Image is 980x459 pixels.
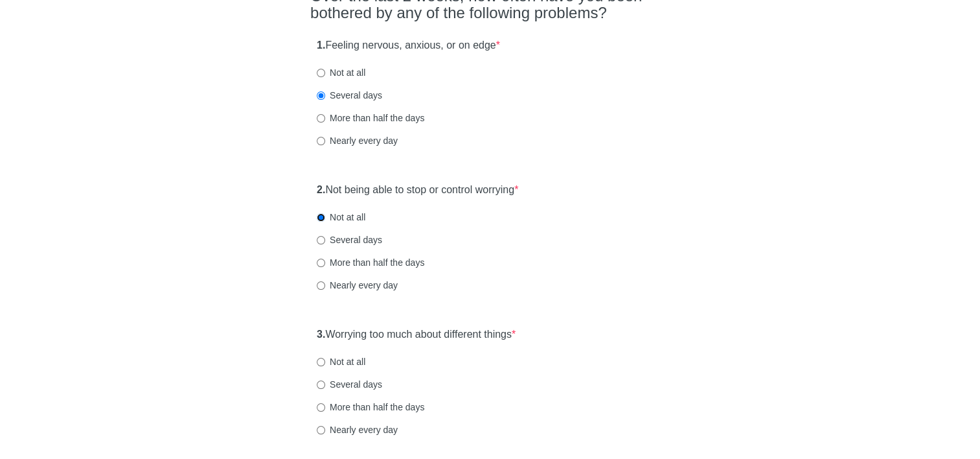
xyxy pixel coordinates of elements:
[317,279,398,292] label: Nearly every day
[317,259,325,267] input: More than half the days
[317,327,516,342] label: Worrying too much about different things
[317,381,325,389] input: Several days
[317,233,382,246] label: Several days
[317,137,325,145] input: Nearly every day
[317,114,325,123] input: More than half the days
[317,236,325,244] input: Several days
[317,40,325,51] strong: 1.
[317,184,325,195] strong: 2.
[317,89,382,102] label: Several days
[317,358,325,366] input: Not at all
[317,69,325,77] input: Not at all
[317,355,365,368] label: Not at all
[317,134,398,147] label: Nearly every day
[317,112,424,124] label: More than half the days
[317,401,424,414] label: More than half the days
[317,423,398,436] label: Nearly every day
[317,183,518,198] label: Not being able to stop or control worrying
[317,213,325,222] input: Not at all
[317,91,325,100] input: Several days
[317,378,382,391] label: Several days
[317,403,325,412] input: More than half the days
[317,329,325,340] strong: 3.
[317,256,424,269] label: More than half the days
[317,211,365,224] label: Not at all
[317,281,325,290] input: Nearly every day
[317,426,325,434] input: Nearly every day
[317,38,500,53] label: Feeling nervous, anxious, or on edge
[317,66,365,79] label: Not at all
